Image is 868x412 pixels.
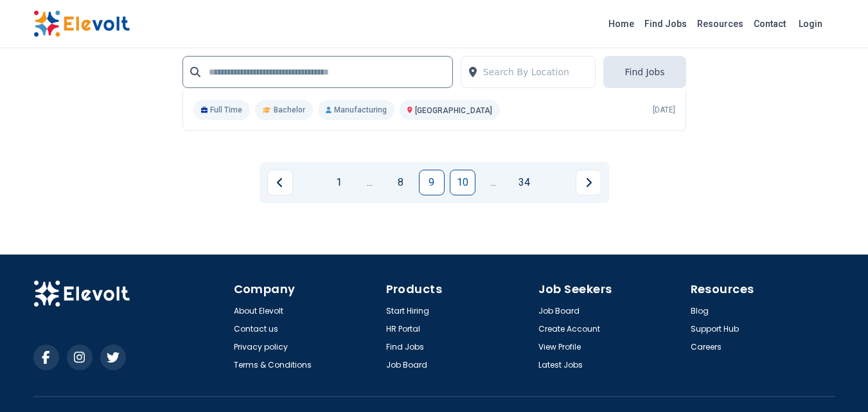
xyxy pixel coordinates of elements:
a: Start Hiring [386,306,429,316]
a: Previous page [267,170,293,195]
a: Jump backward [357,170,383,195]
a: Home [603,13,639,34]
a: Support Hub [691,324,739,334]
span: [GEOGRAPHIC_DATA] [415,106,492,115]
a: Careers [691,342,722,352]
a: HR Portal [386,324,420,334]
a: Resources [692,13,748,34]
p: [DATE] [653,105,675,115]
a: Jump forward [481,170,506,195]
a: Find Jobs [639,13,692,34]
a: Contact us [234,324,278,334]
p: Manufacturing [318,100,394,120]
button: Find Jobs [603,56,686,88]
a: Find Jobs [386,342,424,352]
a: Page 10 [450,170,475,195]
h4: Products [386,280,531,298]
p: Full Time [193,100,251,120]
span: Bachelor [274,105,305,115]
a: Job Board [538,306,580,316]
a: Page 34 [511,170,537,195]
h4: Resources [691,280,835,298]
a: Page 1 [326,170,352,195]
a: Create Account [538,324,600,334]
ul: Pagination [267,170,601,195]
a: View Profile [538,342,581,352]
h4: Company [234,280,378,298]
a: About Elevolt [234,306,283,316]
iframe: Chat Widget [804,350,868,412]
img: Elevolt [33,10,130,37]
a: Next page [576,170,601,195]
img: Elevolt [33,280,130,307]
a: Terms & Conditions [234,360,312,370]
a: Login [791,11,830,37]
a: Blog [691,306,709,316]
a: Page 8 [388,170,414,195]
a: Contact [748,13,791,34]
h4: Job Seekers [538,280,683,298]
a: Latest Jobs [538,360,583,370]
a: Privacy policy [234,342,288,352]
a: Page 9 is your current page [419,170,445,195]
a: Job Board [386,360,427,370]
